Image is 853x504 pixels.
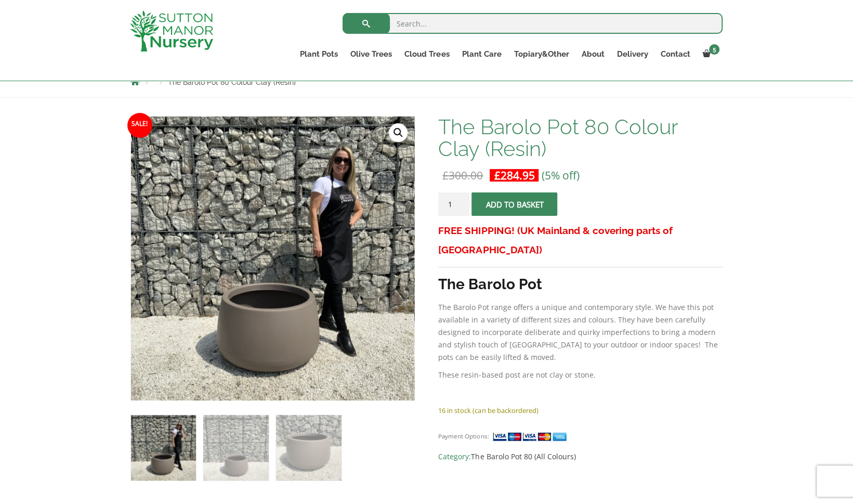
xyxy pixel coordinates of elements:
h3: FREE SHIPPING! (UK Mainland & covering parts of [GEOGRAPHIC_DATA]) [438,221,723,260]
p: 16 in stock (can be backordered) [438,404,723,417]
span: £ [442,168,449,183]
bdi: 284.95 [494,168,534,183]
a: Contact [654,47,696,61]
nav: Breadcrumbs [130,77,723,86]
a: Cloud Trees [398,47,455,61]
a: About [575,47,610,61]
span: Sale! [127,113,152,138]
a: Topiary&Other [507,47,575,61]
img: The Barolo Pot 80 Colour Clay (Resin) [131,415,196,480]
img: logo [130,10,213,51]
p: The Barolo Pot range offers a unique and contemporary style. We have this pot available in a vari... [438,301,723,364]
a: The Barolo Pot 80 (All Colours) [471,451,575,461]
img: The Barolo Pot 80 Colour Clay (Resin) - Image 2 [203,415,268,480]
h1: The Barolo Pot 80 Colour Clay (Resin) [438,116,723,160]
span: The Barolo Pot 80 Colour Clay (Resin) [168,78,296,86]
span: Category: [438,450,723,463]
img: payment supported [492,431,570,442]
button: Add to basket [471,192,557,216]
a: Olive Trees [344,47,398,61]
a: View full-screen image gallery [389,123,408,142]
bdi: 300.00 [442,168,483,183]
small: Payment Options: [438,432,489,440]
a: Delivery [610,47,654,61]
a: Plant Care [455,47,507,61]
input: Product quantity [438,192,469,216]
input: Search... [343,13,723,34]
a: Plant Pots [294,47,344,61]
span: (5% off) [541,168,579,183]
img: The Barolo Pot 80 Colour Clay (Resin) - Image 3 [276,415,341,480]
span: £ [494,168,500,183]
a: 5 [696,47,723,61]
span: 5 [709,44,719,55]
strong: The Barolo Pot [438,276,542,293]
p: These resin-based post are not clay or stone. [438,369,723,381]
